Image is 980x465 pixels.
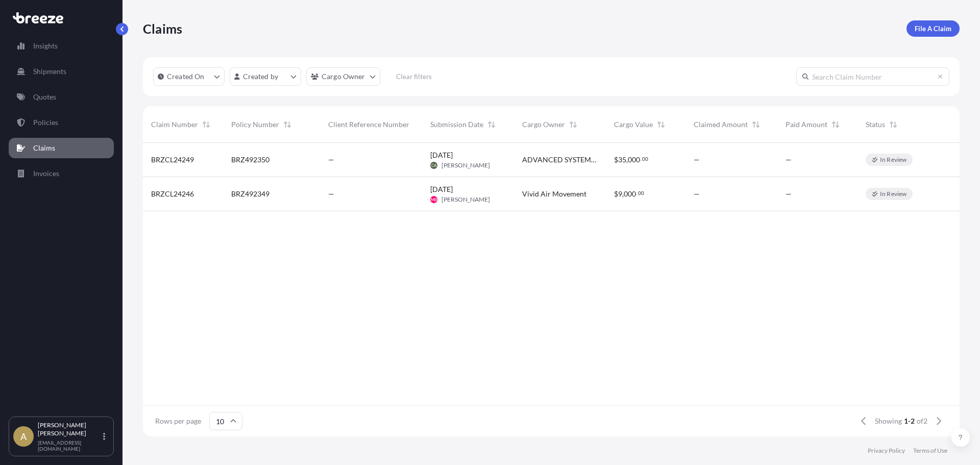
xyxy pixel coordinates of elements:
button: cargoOwner Filter options [306,67,380,86]
button: Sort [887,118,899,131]
p: Claims [143,20,182,37]
button: createdBy Filter options [230,67,301,86]
input: Search Claim Number [796,67,949,86]
button: Sort [200,118,212,131]
p: Created by [243,71,279,82]
span: , [626,156,628,163]
span: , [622,190,624,198]
a: Shipments [9,61,114,82]
a: Insights [9,36,114,56]
button: createdOn Filter options [153,67,225,86]
span: Client Reference Number [328,119,409,130]
span: 00 [638,191,644,195]
span: 000 [628,156,640,163]
span: CA [431,160,436,170]
span: — [328,155,334,165]
span: Cargo Value [614,119,653,130]
span: — [786,189,792,199]
span: Vivid Air Movement [522,189,586,199]
p: Created On [167,71,205,82]
a: Policies [9,112,114,133]
span: 9 [618,190,622,198]
span: Status [866,119,885,130]
span: 35 [618,156,626,163]
a: Quotes [9,87,114,107]
span: $ [614,190,618,198]
button: Sort [750,118,762,131]
button: Sort [567,118,579,131]
span: [DATE] [430,150,453,160]
span: . [641,157,642,161]
span: BRZCL24249 [151,155,194,165]
span: Paid Amount [786,119,827,130]
span: — [694,155,700,165]
p: File A Claim [915,23,951,34]
span: BRZCL24246 [151,189,194,199]
button: Sort [281,118,293,131]
a: File A Claim [906,20,960,37]
p: Shipments [33,66,66,77]
span: MB [431,194,437,205]
span: 00 [642,157,648,161]
p: Claims [33,143,55,153]
span: Policy Number [231,119,279,130]
p: In Review [880,156,906,164]
span: Cargo Owner [522,119,565,130]
span: ADVANCED SYSTEMS CO [522,155,598,165]
p: Quotes [33,92,56,102]
span: $ [614,156,618,163]
span: — [328,189,334,199]
p: Invoices [33,168,59,179]
p: In Review [880,190,906,198]
span: BRZ492350 [231,155,269,165]
span: Rows per page [155,416,201,426]
button: Clear filters [385,68,443,85]
span: of 2 [917,416,927,426]
span: [DATE] [430,184,453,194]
span: Claimed Amount [694,119,748,130]
a: Terms of Use [913,447,947,455]
span: . [636,191,638,195]
p: [PERSON_NAME] [PERSON_NAME] [38,421,101,437]
button: Sort [829,118,842,131]
p: Cargo Owner [322,71,365,82]
button: Sort [411,118,424,131]
span: — [694,189,700,199]
a: Claims [9,138,114,158]
p: [EMAIL_ADDRESS][DOMAIN_NAME] [38,439,101,452]
span: 000 [624,190,636,198]
p: Clear filters [396,71,432,82]
a: Invoices [9,163,114,184]
button: Sort [655,118,667,131]
a: Privacy Policy [868,447,905,455]
span: 1-2 [904,416,915,426]
span: [PERSON_NAME] [442,161,490,169]
p: Insights [33,41,58,51]
span: Claim Number [151,119,198,130]
span: [PERSON_NAME] [442,195,490,204]
span: Submission Date [430,119,483,130]
span: — [786,155,792,165]
button: Sort [485,118,498,131]
span: Showing [875,416,902,426]
span: A [20,431,27,442]
p: Policies [33,117,58,128]
span: BRZ492349 [231,189,269,199]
